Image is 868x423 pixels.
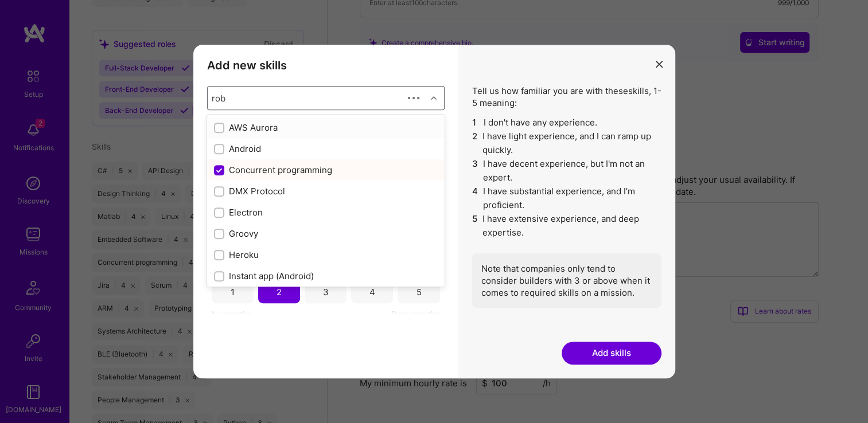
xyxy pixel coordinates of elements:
[214,206,438,218] div: Electron
[212,308,252,320] span: No expertise
[472,212,661,240] li: I have extensive experience, and deep expertise.
[214,143,438,155] div: Android
[472,157,661,185] li: I have decent experience, but I'm not an expert.
[214,270,438,282] div: Instant app (Android)
[472,116,661,130] li: I don't have any experience.
[472,185,478,212] span: 4
[193,45,675,378] div: modal
[369,286,375,298] div: 4
[214,122,438,134] div: AWS Aurora
[656,61,663,68] i: icon Close
[562,342,661,365] button: Add skills
[207,58,445,72] h3: Add new skills
[472,212,478,240] span: 5
[214,164,438,176] div: Concurrent programming
[472,157,478,185] span: 3
[472,185,661,212] li: I have substantial experience, and I’m proficient.
[472,116,479,130] span: 1
[214,185,438,197] div: DMX Protocol
[231,286,235,298] div: 1
[214,228,438,240] div: Groovy
[472,130,661,157] li: I have light experience, and I can ramp up quickly.
[472,85,661,308] div: Tell us how familiar you are with these skills , 1-5 meaning:
[431,95,437,101] i: icon Chevron
[416,286,421,298] div: 5
[472,253,661,308] div: Note that companies only tend to consider builders with 3 or above when it comes to required skil...
[472,130,478,157] span: 2
[277,286,282,298] div: 2
[323,286,329,298] div: 3
[392,308,440,320] span: Deep expertise
[214,249,438,261] div: Heroku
